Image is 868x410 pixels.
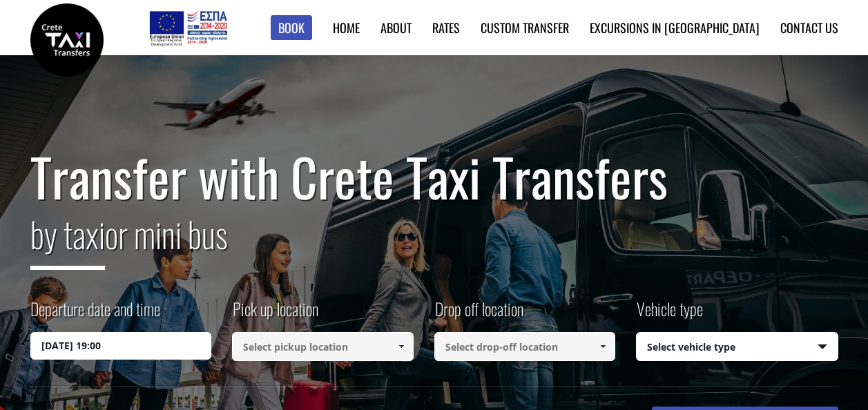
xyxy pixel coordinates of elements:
a: Custom Transfer [481,19,569,37]
input: Select drop-off location [434,332,616,361]
img: e-bannersEUERDF180X90.jpg [147,7,229,48]
span: Select vehicle type [637,333,838,362]
img: Crete Taxi Transfers | Safe Taxi Transfer Services from to Heraklion Airport, Chania Airport, Ret... [30,3,104,77]
a: Show All Items [592,332,615,361]
input: Select pickup location [232,332,414,361]
h2: or mini bus [30,206,838,280]
h1: Transfer with Crete Taxi Transfers [30,148,838,206]
a: About [380,19,412,37]
a: Crete Taxi Transfers | Safe Taxi Transfer Services from to Heraklion Airport, Chania Airport, Ret... [30,31,104,46]
a: Contact us [780,19,838,37]
a: Show All Items [389,332,412,361]
a: Home [333,19,360,37]
span: by taxi [30,208,105,270]
label: Drop off location [434,297,523,332]
label: Departure date and time [30,297,160,332]
a: Book [271,15,312,41]
a: Excursions in [GEOGRAPHIC_DATA] [590,19,760,37]
label: Vehicle type [636,297,703,332]
label: Pick up location [232,297,318,332]
a: Rates [432,19,460,37]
